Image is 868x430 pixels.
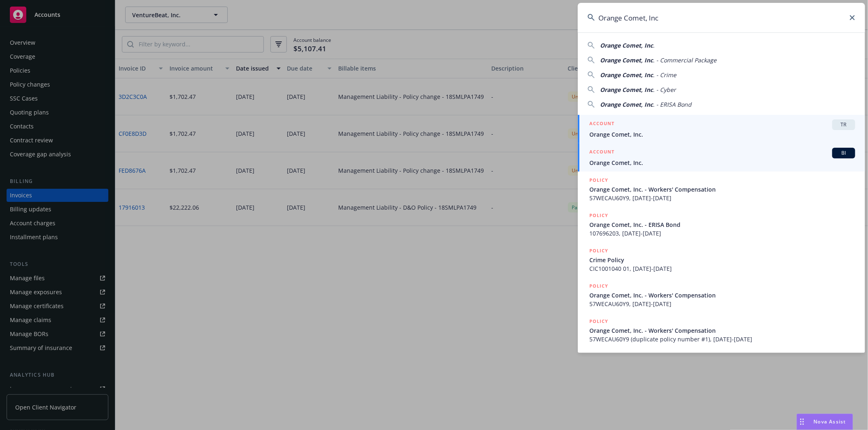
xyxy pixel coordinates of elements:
a: ACCOUNTTROrange Comet, Inc. [578,115,865,143]
h5: ACCOUNT [589,148,614,158]
span: 57WECAU60Y9, [DATE]-[DATE] [589,194,855,202]
button: Nova Assist [797,414,853,430]
span: Orange Comet, Inc [600,71,653,79]
span: Orange Comet, Inc. - Workers' Compensation [589,291,855,300]
a: POLICYOrange Comet, Inc. - ERISA Bond107696203, [DATE]-[DATE] [578,207,865,242]
h5: ACCOUNT [589,119,614,129]
a: POLICYOrange Comet, Inc. - Workers' Compensation57WECAU60Y9, [DATE]-[DATE] [578,172,865,207]
span: . - ERISA Bond [653,101,692,108]
div: Drag to move [797,414,807,430]
span: Orange Comet, Inc [600,41,653,49]
span: Orange Comet, Inc. - ERISA Bond [589,220,855,229]
h5: POLICY [589,282,608,290]
span: CIC1001040 01, [DATE]-[DATE] [589,264,855,273]
span: Orange Comet, Inc. - Workers' Compensation [589,185,855,194]
span: 57WECAU60Y9, [DATE]-[DATE] [589,300,855,308]
span: . - Crime [653,71,676,79]
h5: POLICY [589,317,608,325]
span: Orange Comet, Inc. [589,130,855,139]
h5: POLICY [589,247,608,255]
span: Orange Comet, Inc. [589,158,855,167]
span: . - Commercial Package [653,56,717,64]
span: . - Cyber [653,86,676,94]
a: ACCOUNTBIOrange Comet, Inc. [578,143,865,172]
span: . [653,41,655,49]
span: Crime Policy [589,256,855,264]
span: 107696203, [DATE]-[DATE] [589,229,855,238]
span: BI [836,149,852,157]
a: POLICYOrange Comet, Inc. - Workers' Compensation57WECAU60Y9, [DATE]-[DATE] [578,277,865,313]
input: Search... [578,3,865,32]
h5: POLICY [589,176,608,184]
span: 57WECAU60Y9 (duplicate policy number #1), [DATE]-[DATE] [589,335,855,343]
span: Orange Comet, Inc [600,86,653,94]
a: POLICYOrange Comet, Inc. - Workers' Compensation57WECAU60Y9 (duplicate policy number #1), [DATE]-... [578,313,865,348]
span: Orange Comet, Inc [600,101,653,108]
a: POLICYCrime PolicyCIC1001040 01, [DATE]-[DATE] [578,242,865,277]
span: TR [836,121,852,128]
h5: POLICY [589,211,608,220]
span: Nova Assist [814,418,846,425]
span: Orange Comet, Inc. - Workers' Compensation [589,326,855,335]
span: Orange Comet, Inc [600,56,653,64]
